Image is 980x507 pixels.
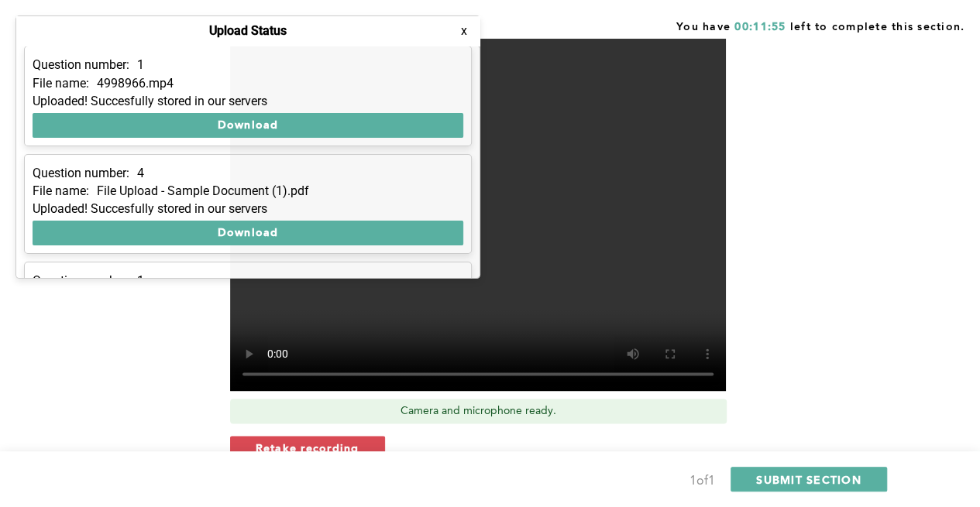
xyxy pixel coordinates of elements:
p: File Upload - Sample Document (1).pdf [97,184,309,198]
button: Show Uploads [15,15,152,40]
p: Question number: [33,58,129,72]
button: Retake recording [230,436,385,461]
button: Download [33,113,463,138]
p: File name: [33,184,89,198]
span: You have left to complete this section. [676,15,965,35]
span: SUBMIT SECTION [756,472,861,487]
p: 4 [137,166,144,180]
p: Question number: [33,166,129,180]
p: 4998966.mp4 [97,77,174,91]
div: Uploaded! Succesfully stored in our servers [33,94,463,108]
button: SUBMIT SECTION [731,467,887,492]
p: 1 [137,58,144,72]
button: x [456,23,472,39]
p: Question number: [33,274,129,288]
p: 1 [137,274,144,288]
span: 00:11:55 [734,22,786,33]
button: Download [33,221,463,245]
div: Uploaded! Succesfully stored in our servers [33,202,463,216]
p: File name: [33,77,89,91]
div: 1 of 1 [689,471,715,492]
h4: Upload Status [209,24,287,38]
div: Camera and microphone ready. [230,399,727,423]
span: Retake recording [256,440,359,455]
